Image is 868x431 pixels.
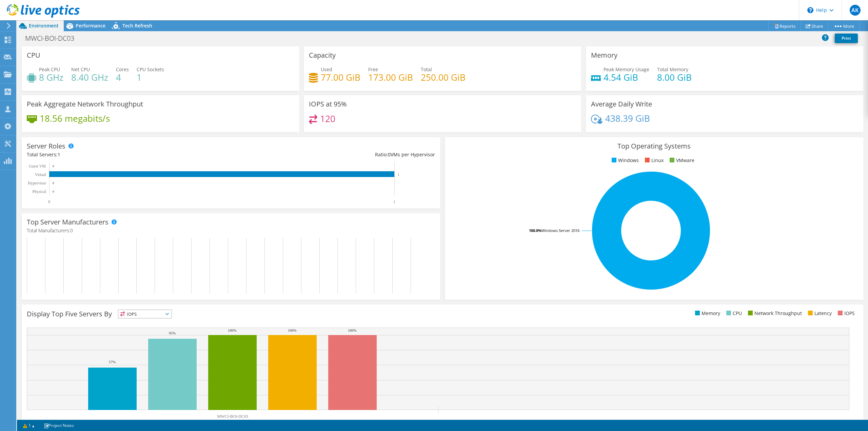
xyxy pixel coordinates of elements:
h3: Capacity [309,52,336,59]
li: IOPS [836,310,855,317]
text: 1 [393,199,395,204]
text: 0 [53,164,54,168]
span: IOPS [118,310,172,318]
h3: Peak Aggregate Network Throughput [27,100,143,108]
span: 0 [388,151,391,158]
li: Network Throughput [746,310,802,317]
li: Memory [693,310,720,317]
text: Guest VM [29,164,46,169]
text: 95% [169,331,176,335]
h4: 1 [137,74,164,81]
h4: 438.39 GiB [605,115,650,122]
span: 1 [58,151,60,158]
a: More [828,21,860,31]
h4: 4.54 GiB [604,74,649,81]
text: 0 [48,199,50,204]
li: Latency [806,310,832,317]
li: CPU [725,310,742,317]
text: 0 [53,190,54,193]
h4: 18.56 megabits/s [40,115,110,122]
h3: Server Roles [27,142,65,150]
span: Tech Refresh [122,22,152,29]
span: Total [421,66,432,73]
span: AK [850,5,861,16]
h4: 77.00 GiB [321,74,360,81]
h4: 173.00 GiB [368,74,413,81]
span: Net CPU [71,66,90,73]
span: Environment [29,22,59,29]
text: Hypervisor [28,181,46,185]
svg: \n [807,7,813,13]
h3: Memory [591,52,617,59]
text: 0 [53,181,54,185]
tspan: Windows Server 2016 [541,228,579,233]
li: Windows [610,157,639,164]
text: 100% [228,328,237,332]
h4: 4 [116,74,129,81]
h4: 8.40 GHz [71,74,108,81]
h3: IOPS at 95% [309,100,347,108]
span: Used [321,66,332,73]
tspan: 100.0% [529,228,541,233]
h1: MWCI-BOI-DC03 [22,35,85,42]
text: 57% [109,360,116,364]
h3: Average Daily Write [591,100,652,108]
span: CPU Sockets [137,66,164,73]
text: MWCI-BOI-DC03 [217,414,248,419]
text: 100% [288,328,297,332]
h3: Top Operating Systems [450,142,858,150]
h3: Top Server Manufacturers [27,218,108,226]
text: Virtual [35,172,46,177]
a: 1 [18,421,39,430]
h4: 8 GHz [39,74,63,81]
span: Free [368,66,378,73]
span: 0 [70,227,73,234]
a: Reports [768,21,801,31]
text: Physical [32,189,46,194]
span: Peak CPU [39,66,60,73]
h4: 8.00 GiB [657,74,692,81]
a: Project Notes [39,421,79,430]
h4: 250.00 GiB [421,74,466,81]
li: VMware [668,157,694,164]
div: Total Servers: [27,151,231,158]
a: Share [801,21,828,31]
a: Print [835,34,858,43]
span: Cores [116,66,129,73]
div: Ratio: VMs per Hypervisor [231,151,435,158]
span: Performance [76,22,105,29]
h4: Total Manufacturers: [27,227,435,234]
span: Peak Memory Usage [604,66,649,73]
h3: CPU [27,52,40,59]
text: 100% [348,328,357,332]
li: Linux [643,157,664,164]
span: Total Memory [657,66,688,73]
text: 1 [398,173,399,176]
h4: 120 [320,115,335,122]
